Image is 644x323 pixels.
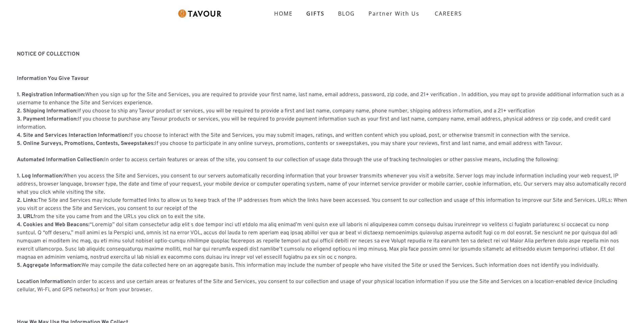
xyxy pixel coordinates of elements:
[362,7,426,20] a: partner with us
[17,140,155,147] strong: 5. Online Surveys, Promotions, Contests, Sweepstakes:
[17,173,63,179] strong: 1. Log Information:
[331,7,362,20] a: BLOG
[17,51,79,58] strong: NOTICE OF COLLECTION ‍
[17,156,104,163] strong: Automated Information Collection:
[17,75,89,82] strong: Information You Give Tavour ‍
[300,7,331,20] a: GIFTS
[17,197,38,204] strong: 2. Links:
[17,262,81,269] strong: 5. Aggregate Information:
[17,108,77,114] strong: 2. Shipping Information:
[17,116,78,123] strong: 3. Payment Information:
[274,10,293,17] strong: HOME
[17,132,129,139] strong: 4. Site and Services Interaction Information:
[17,221,90,228] strong: 4. Cookies and Web Beacons:
[17,278,71,285] strong: Location Information:
[426,4,467,23] a: CAREERS
[267,7,300,20] a: HOME
[435,7,462,20] strong: CAREERS
[17,213,33,220] strong: 3. URL
[17,91,85,98] strong: 1. Registration Information:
